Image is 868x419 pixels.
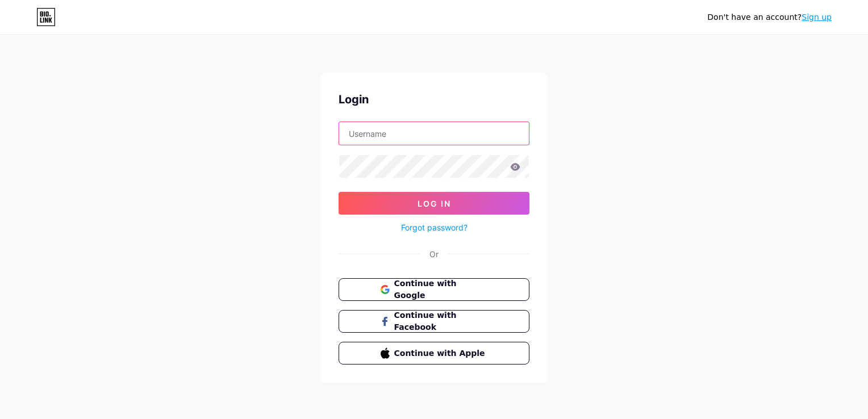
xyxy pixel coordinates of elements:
button: Continue with Apple [339,342,529,364]
input: Username [339,122,529,145]
span: Continue with Facebook [394,309,488,333]
button: Continue with Facebook [339,310,529,333]
div: Don't have an account? [707,11,832,23]
span: Continue with Apple [394,347,488,359]
a: Sign up [802,12,832,22]
button: Continue with Google [339,278,529,301]
span: Continue with Google [394,278,488,301]
div: Login [339,91,529,108]
div: Or [429,248,439,260]
a: Forgot password? [401,221,468,233]
button: Log In [339,192,529,215]
span: Log In [418,199,451,208]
